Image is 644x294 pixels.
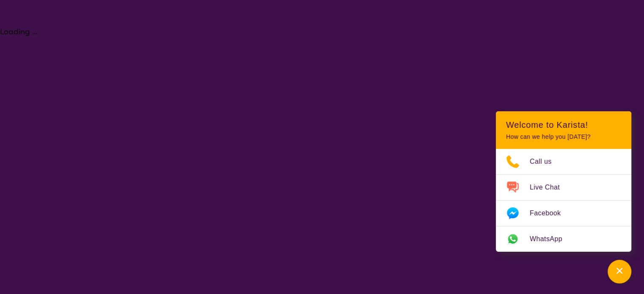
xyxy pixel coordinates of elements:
ul: Choose channel [496,149,631,252]
h2: Welcome to Karista! [506,120,621,130]
span: Facebook [530,207,571,220]
span: Live Chat [530,181,570,194]
button: Channel Menu [608,260,631,283]
span: Call us [530,155,562,168]
a: Web link opens in a new tab. [496,226,631,252]
div: Channel Menu [496,111,631,252]
span: WhatsApp [530,233,572,245]
p: How can we help you [DATE]? [506,133,621,140]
